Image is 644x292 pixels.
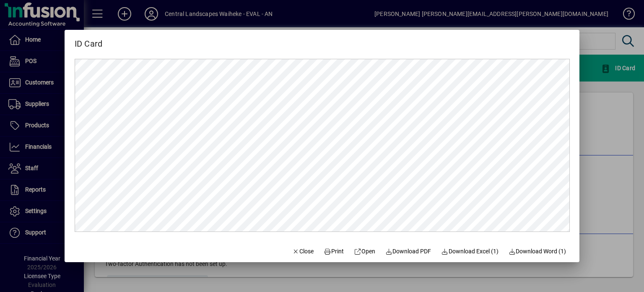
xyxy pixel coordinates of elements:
[289,244,317,259] button: Close
[292,247,314,256] span: Close
[324,247,344,256] span: Print
[65,30,113,50] h2: ID Card
[509,247,566,256] span: Download Word (1)
[438,244,502,259] button: Download Excel (1)
[351,244,379,259] a: Open
[354,247,375,256] span: Open
[385,247,431,256] span: Download PDF
[382,244,435,259] a: Download PDF
[320,244,347,259] button: Print
[505,244,570,259] button: Download Word (1)
[441,247,499,256] span: Download Excel (1)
